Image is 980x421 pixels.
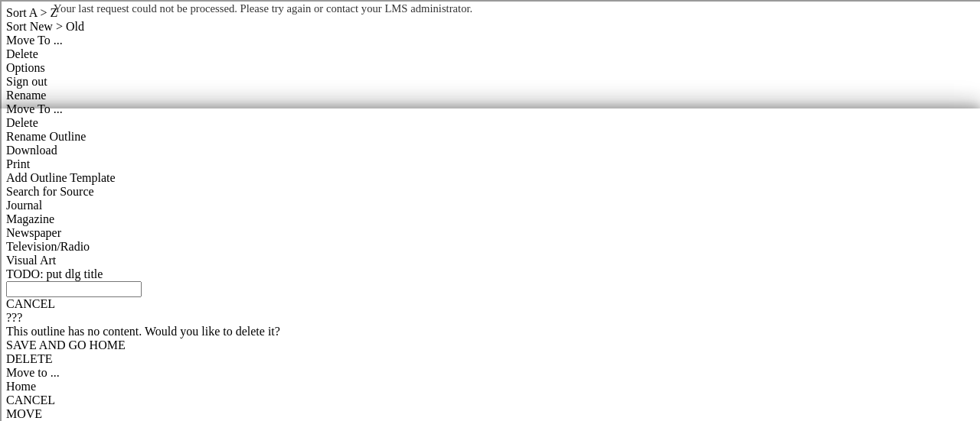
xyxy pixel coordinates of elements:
[6,157,974,171] div: Print
[6,116,974,130] div: Delete
[6,380,974,393] div: Home
[6,20,974,34] div: Sort New > Old
[6,267,974,281] div: TODO: put dlg title
[6,366,974,380] div: Move to ...
[6,352,974,366] div: DELETE
[6,407,974,421] div: MOVE
[6,199,974,212] div: Journal
[6,185,974,199] div: Search for Source
[6,75,974,89] div: Sign out
[6,6,974,20] div: Sort A > Z
[6,61,974,75] div: Options
[6,212,974,226] div: Magazine
[6,311,974,325] div: ???
[6,393,974,407] div: CANCEL
[6,338,974,352] div: SAVE AND GO HOME
[6,89,974,102] div: Rename
[54,2,472,15] span: Your last request could not be processed. Please try again or contact your LMS administrator.
[6,297,974,311] div: CANCEL
[6,102,974,116] div: Move To ...
[6,171,974,185] div: Add Outline Template
[6,47,974,61] div: Delete
[6,226,974,240] div: Newspaper
[6,325,974,338] div: This outline has no content. Would you like to delete it?
[6,34,974,47] div: Move To ...
[6,130,974,144] div: Rename Outline
[6,144,974,157] div: Download
[6,240,974,254] div: Television/Radio
[6,254,974,267] div: Visual Art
